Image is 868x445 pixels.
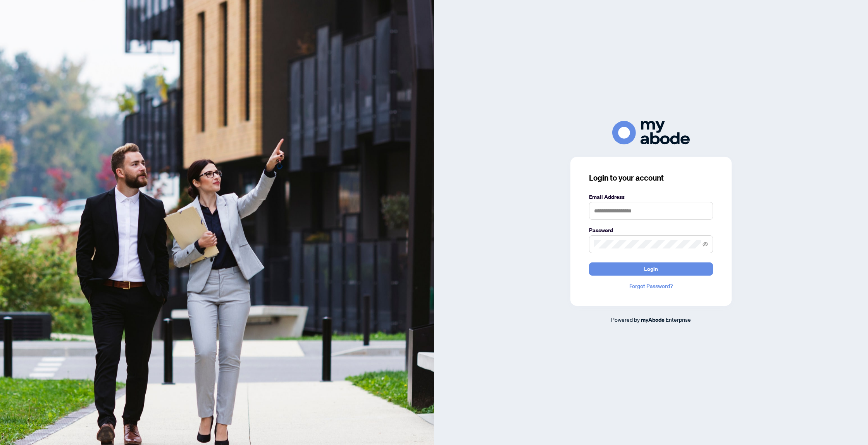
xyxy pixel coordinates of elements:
img: ma-logo [612,121,690,145]
span: Enterprise [666,316,691,323]
span: Powered by [611,316,640,323]
button: Login [589,262,713,276]
h3: Login to your account [589,172,713,183]
label: Email Address [589,193,713,201]
label: Password [589,226,713,235]
span: eye-invisible [703,241,708,247]
a: myAbode [641,316,665,324]
a: Forgot Password? [589,282,713,290]
span: Login [644,263,658,275]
